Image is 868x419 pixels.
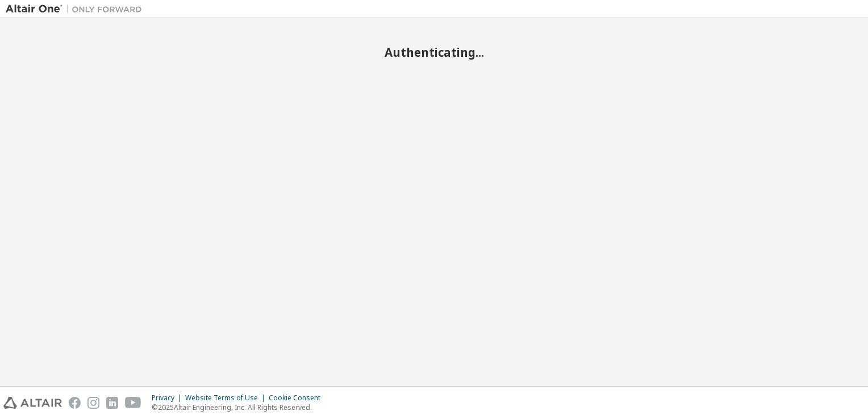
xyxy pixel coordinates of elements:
[6,3,148,15] img: Altair One
[106,397,118,409] img: linkedin.svg
[269,393,327,403] div: Cookie Consent
[3,397,62,409] img: altair_logo.svg
[87,397,99,409] img: instagram.svg
[125,397,141,409] img: youtube.svg
[152,403,327,412] p: © 2025 Altair Engineering, Inc. All Rights Reserved.
[69,397,81,409] img: facebook.svg
[152,393,185,403] div: Privacy
[6,45,862,60] h2: Authenticating...
[185,393,269,403] div: Website Terms of Use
